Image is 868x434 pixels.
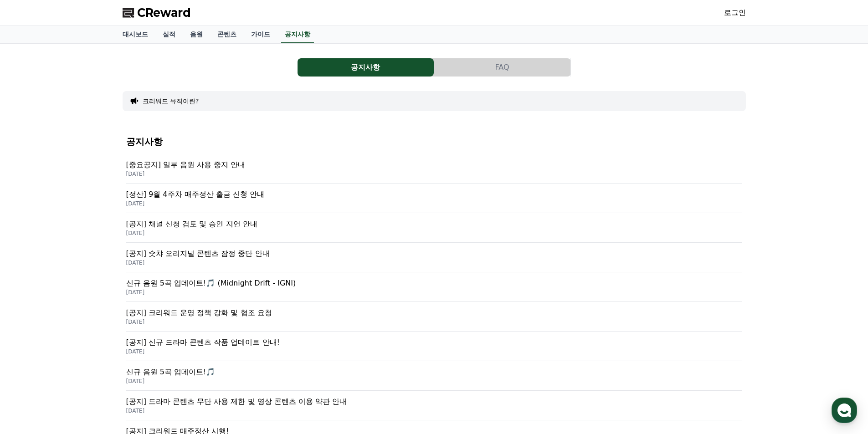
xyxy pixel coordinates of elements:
span: 설정 [141,302,152,310]
a: 홈 [3,289,60,311]
p: [공지] 신규 드라마 콘텐츠 작품 업데이트 안내! [126,337,742,348]
span: 대화 [83,303,94,310]
a: 실적 [155,26,183,43]
p: [공지] 숏챠 오리지널 콘텐츠 잠정 중단 안내 [126,248,742,259]
h4: 공지사항 [126,137,742,147]
a: FAQ [434,58,571,77]
a: 가이드 [244,26,277,43]
a: 콘텐츠 [210,26,244,43]
p: [DATE] [126,348,742,355]
button: 크리워드 뮤직이란? [143,97,199,106]
p: [DATE] [126,378,742,385]
p: [DATE] [126,170,742,178]
p: [DATE] [126,259,742,266]
p: [DATE] [126,318,742,326]
a: 대화 [60,289,118,311]
a: 설정 [118,289,175,311]
a: 로그인 [724,7,746,18]
a: CReward [123,5,191,20]
p: [공지] 크리워드 운영 정책 강화 및 협조 요청 [126,307,742,318]
a: 신규 음원 5곡 업데이트!🎵 [DATE] [126,361,742,391]
span: 홈 [29,302,34,310]
a: 공지사항 [298,58,434,77]
p: 신규 음원 5곡 업데이트!🎵 (Midnight Drift - IGNI) [126,278,742,289]
p: [DATE] [126,200,742,207]
a: 공지사항 [281,26,314,43]
button: FAQ [434,58,570,77]
p: 신규 음원 5곡 업데이트!🎵 [126,367,742,378]
a: [중요공지] 일부 음원 사용 중지 안내 [DATE] [126,154,742,184]
a: [공지] 신규 드라마 콘텐츠 작품 업데이트 안내! [DATE] [126,332,742,361]
a: 신규 음원 5곡 업데이트!🎵 (Midnight Drift - IGNI) [DATE] [126,272,742,302]
p: [정산] 9월 4주차 매주정산 출금 신청 안내 [126,189,742,200]
p: [DATE] [126,230,742,237]
p: [공지] 채널 신청 검토 및 승인 지연 안내 [126,219,742,230]
a: [공지] 숏챠 오리지널 콘텐츠 잠정 중단 안내 [DATE] [126,243,742,272]
a: 음원 [183,26,210,43]
p: [DATE] [126,289,742,296]
span: CReward [137,5,191,20]
p: [DATE] [126,407,742,414]
p: [중요공지] 일부 음원 사용 중지 안내 [126,159,742,170]
a: [공지] 드라마 콘텐츠 무단 사용 제한 및 영상 콘텐츠 이용 약관 안내 [DATE] [126,391,742,420]
p: [공지] 드라마 콘텐츠 무단 사용 제한 및 영상 콘텐츠 이용 약관 안내 [126,396,742,407]
a: [공지] 채널 신청 검토 및 승인 지연 안내 [DATE] [126,213,742,243]
a: [정산] 9월 4주차 매주정산 출금 신청 안내 [DATE] [126,184,742,213]
button: 공지사항 [298,58,434,77]
a: 대시보드 [115,26,155,43]
a: [공지] 크리워드 운영 정책 강화 및 협조 요청 [DATE] [126,302,742,332]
